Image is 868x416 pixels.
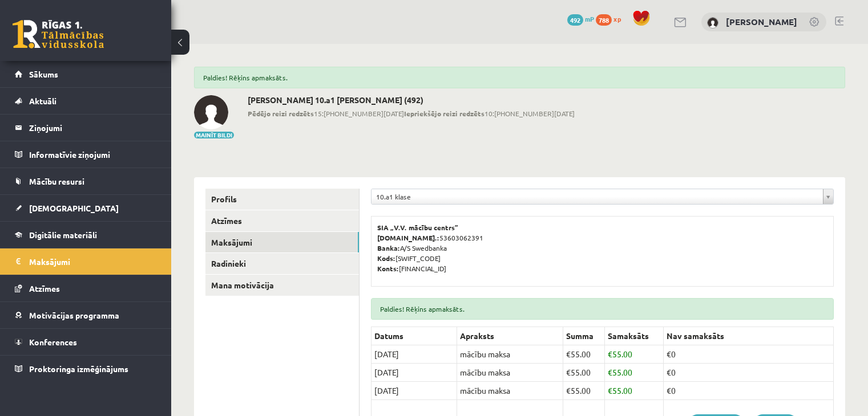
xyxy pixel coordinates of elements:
[29,230,97,240] span: Digitālie materiāli
[29,283,60,293] span: Atzīmes
[566,385,571,395] span: €
[563,382,605,400] td: 55.00
[605,327,664,345] th: Samaksāts
[377,233,439,242] b: [DOMAIN_NAME].:
[29,337,77,347] span: Konferences
[596,14,612,26] span: 788
[205,189,359,210] a: Profils
[29,141,157,168] legend: Informatīvie ziņojumi
[15,195,157,221] a: [DEMOGRAPHIC_DATA]
[15,88,157,114] a: Aktuāli
[585,14,594,23] span: mP
[372,345,457,364] td: [DATE]
[194,132,234,138] button: Mainīt bildi
[29,364,128,374] span: Proktoringa izmēģinājums
[15,141,157,168] a: Informatīvie ziņojumi
[377,243,400,252] b: Banka:
[563,364,605,382] td: 55.00
[457,382,563,400] td: mācību maksa
[567,14,583,26] span: 492
[15,302,157,328] a: Motivācijas programma
[205,275,359,296] a: Mana motivācija
[404,109,485,118] b: Iepriekšējo reizi redzēts
[15,356,157,382] a: Proktoringa izmēģinājums
[372,364,457,382] td: [DATE]
[664,364,834,382] td: €0
[566,367,571,377] span: €
[613,14,621,23] span: xp
[15,61,157,87] a: Sākums
[563,345,605,364] td: 55.00
[664,345,834,364] td: €0
[15,275,157,301] a: Atzīmes
[457,364,563,382] td: mācību maksa
[457,327,563,345] th: Apraksts
[563,327,605,345] th: Summa
[15,222,157,248] a: Digitālie materiāli
[566,349,571,359] span: €
[372,327,457,345] th: Datums
[29,69,58,79] span: Sākums
[205,210,359,231] a: Atzīmes
[15,168,157,194] a: Mācību resursi
[29,96,56,106] span: Aktuāli
[707,17,718,28] img: Pāvels Grišāns
[377,223,459,232] b: SIA „V.V. mācību centrs”
[15,329,157,355] a: Konferences
[15,115,157,141] a: Ziņojumi
[377,222,827,274] p: 53603062391 A/S Swedbanka [SWIFT_CODE] [FINANCIAL_ID]
[205,253,359,274] a: Radinieki
[248,95,575,105] h2: [PERSON_NAME] 10.a1 [PERSON_NAME] (492)
[371,298,834,320] div: Paldies! Rēķins apmaksāts.
[248,109,314,118] b: Pēdējo reizi redzēts
[605,364,664,382] td: 55.00
[29,115,157,141] legend: Ziņojumi
[194,67,845,88] div: Paldies! Rēķins apmaksāts.
[596,14,627,23] a: 788 xp
[15,248,157,275] a: Maksājumi
[194,95,228,129] img: Pāvels Grišāns
[29,203,119,213] span: [DEMOGRAPHIC_DATA]
[205,232,359,253] a: Maksājumi
[29,248,157,275] legend: Maksājumi
[29,310,119,320] span: Motivācijas programma
[372,382,457,400] td: [DATE]
[726,16,797,27] a: [PERSON_NAME]
[567,14,594,23] a: 492 mP
[457,345,563,364] td: mācību maksa
[608,367,612,377] span: €
[13,20,104,48] a: Rīgas 1. Tālmācības vidusskola
[377,254,395,263] b: Kods:
[377,264,399,273] b: Konts:
[605,382,664,400] td: 55.00
[372,189,833,204] a: 10.a1 klase
[376,189,818,204] span: 10.a1 klase
[605,345,664,364] td: 55.00
[248,108,575,119] span: 15:[PHONE_NUMBER][DATE] 10:[PHONE_NUMBER][DATE]
[29,176,84,186] span: Mācību resursi
[664,382,834,400] td: €0
[608,385,612,395] span: €
[664,327,834,345] th: Nav samaksāts
[608,349,612,359] span: €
